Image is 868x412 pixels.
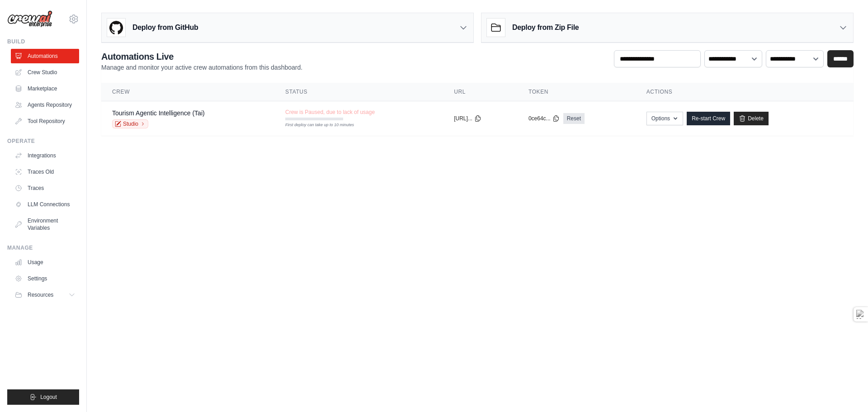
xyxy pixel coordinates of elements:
[107,19,125,37] img: GitHub Logo
[11,255,79,270] a: Usage
[646,112,683,125] button: Options
[11,49,79,63] a: Automations
[11,213,79,235] a: Environment Variables
[734,112,769,125] a: Delete
[132,22,198,33] h3: Deploy from GitHub
[11,148,79,163] a: Integrations
[443,83,518,101] th: URL
[687,112,730,125] a: Re-start Crew
[274,83,443,101] th: Status
[518,83,636,101] th: Token
[7,137,79,145] div: Operate
[11,288,79,302] button: Resources
[7,10,52,28] img: Logo
[11,81,79,96] a: Marketplace
[285,122,343,128] div: First deploy can take up to 10 minutes
[7,389,79,405] button: Logout
[823,369,868,412] iframe: Chat Widget
[112,109,205,117] a: Tourism Agentic Intelligence (Tai)
[101,83,274,101] th: Crew
[512,22,579,33] h3: Deploy from Zip File
[11,197,79,212] a: LLM Connections
[101,63,302,72] p: Manage and monitor your active crew automations from this dashboard.
[11,65,79,80] a: Crew Studio
[101,50,302,63] h2: Automations Live
[563,113,585,124] a: Reset
[11,181,79,195] a: Traces
[285,109,375,116] span: Crew is Paused, due to lack of usage
[11,165,79,179] a: Traces Old
[7,38,79,45] div: Build
[7,244,79,251] div: Manage
[40,393,57,401] span: Logout
[528,115,560,122] button: 0ce64c...
[636,83,854,101] th: Actions
[112,119,148,128] a: Studio
[11,98,79,112] a: Agents Repository
[11,114,79,128] a: Tool Repository
[28,291,53,298] span: Resources
[11,271,79,286] a: Settings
